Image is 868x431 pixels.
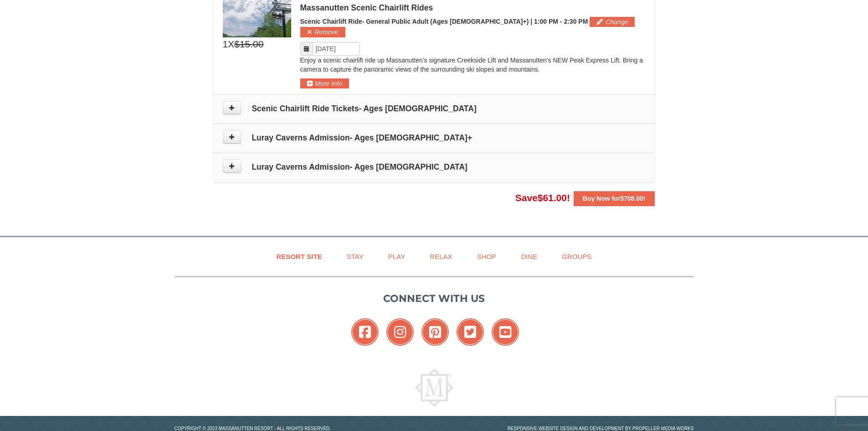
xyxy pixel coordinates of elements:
span: 1 [223,37,228,51]
span: Scenic Chairlift Ride- General Public Adult (Ages [DEMOGRAPHIC_DATA]+) | 1:00 PM - 2:30 PM [300,18,588,25]
p: Connect with us [175,291,694,306]
h4: Luray Caverns Admission- Ages [DEMOGRAPHIC_DATA]+ [223,133,646,142]
button: More Info [300,78,349,88]
a: Play [377,246,416,267]
h4: Luray Caverns Admission- Ages [DEMOGRAPHIC_DATA] [223,162,646,171]
a: Shop [466,246,508,267]
a: Resort Site [265,246,334,267]
p: Enjoy a scenic chairlift ride up Massanutten’s signature Creekside Lift and Massanutten's NEW Pea... [300,56,646,74]
button: Buy Now for$708.00! [574,191,655,206]
div: Massanutten Scenic Chairlift Rides [300,3,646,12]
span: Save ! [515,192,570,203]
span: $708.00 [620,195,643,202]
strong: Buy Now for ! [583,195,646,202]
span: $15.00 [234,37,263,51]
a: Relax [418,246,463,267]
button: Remove [300,27,345,37]
span: $61.00 [538,192,567,203]
a: Stay [335,246,375,267]
a: Dine [509,246,549,267]
button: Change [590,17,635,27]
img: Massanutten Resort Logo [415,369,453,407]
a: Responsive website design and development by Propeller Media Works [508,426,694,431]
a: Groups [550,246,603,267]
span: X [228,37,234,51]
h4: Scenic Chairlift Ride Tickets- Ages [DEMOGRAPHIC_DATA] [223,104,646,113]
